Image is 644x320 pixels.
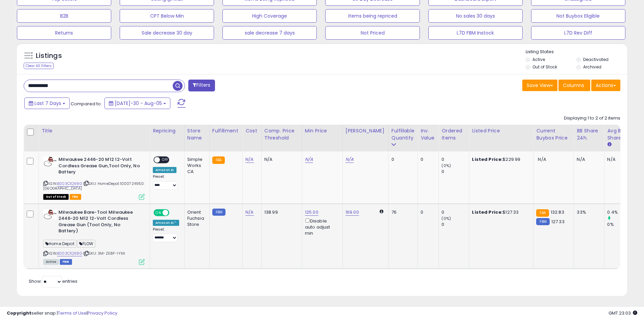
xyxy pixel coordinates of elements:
[264,127,299,142] div: Comp. Price Threshold
[607,142,611,148] small: Avg BB Share.
[212,209,225,216] small: FBM
[17,9,111,23] button: B2B
[71,101,102,107] span: Compared to:
[591,80,620,91] button: Actions
[536,209,549,217] small: FBA
[538,156,546,163] span: N/A
[245,209,254,216] a: N/A
[421,156,433,163] div: 0
[325,26,420,40] button: Not Priced
[188,80,215,91] button: Filters
[442,216,451,221] small: (0%)
[7,310,31,316] strong: Copyright
[345,156,354,163] a: N/A
[212,156,225,164] small: FBA
[472,156,528,163] div: $229.99
[607,209,635,215] div: 0.4%
[472,209,528,215] div: $127.33
[153,220,179,226] div: Amazon AI *
[577,209,599,215] div: 33%
[115,100,162,107] span: [DATE]-30 - Aug-05
[70,194,81,200] span: FBA
[168,210,179,215] span: OFF
[77,240,96,248] span: FLOW
[325,9,420,23] button: Items being repriced
[531,26,625,40] button: L7D Rev Diff
[212,127,240,134] div: Fulfillment
[24,63,54,69] div: Clear All Filters
[607,127,632,142] div: Avg BB Share
[36,51,62,61] h5: Listings
[7,310,117,317] div: seller snap | |
[153,227,179,242] div: Preset:
[120,26,214,40] button: Sale decrease 30 day
[583,64,601,70] label: Archived
[391,127,415,142] div: Fulfillable Quantity
[564,115,620,122] div: Displaying 1 to 2 of 2 items
[526,49,627,55] p: Listing States:
[43,181,145,191] span: | SKU: HomeDepot:1000724950:[GEOGRAPHIC_DATA]
[222,26,317,40] button: sale decrease 7 days
[120,9,214,23] button: CPT Below Min
[607,221,635,228] div: 0%
[391,209,412,215] div: 76
[43,156,145,199] div: ASIN:
[583,57,609,62] label: Deactivated
[29,278,77,284] span: Show: entries
[245,156,254,163] a: N/A
[531,9,625,23] button: Not Buybox Eligible
[43,156,57,167] img: 31Iv7HRTXPL._SL40_.jpg
[43,209,57,219] img: 31Iv7HRTXPL._SL40_.jpg
[264,209,297,215] div: 138.99
[57,251,82,256] a: B003C1Q98G
[428,26,523,40] button: L7D FBM Instock
[58,310,87,316] a: Terms of Use
[42,127,147,134] div: Title
[577,127,601,142] div: BB Share 24h.
[305,127,340,134] div: Min Price
[43,259,59,265] span: All listings currently available for purchase on Amazon
[558,80,590,91] button: Columns
[442,156,469,163] div: 0
[472,209,503,215] b: Listed Price:
[472,127,530,134] div: Listed Price
[472,156,503,163] b: Listed Price:
[153,167,176,173] div: Amazon AI
[57,181,82,187] a: B003C1Q98G
[34,100,61,107] span: Last 7 Days
[305,209,318,216] a: 125.00
[532,57,545,62] label: Active
[551,209,564,215] span: 132.83
[245,127,259,134] div: Cost
[536,218,549,225] small: FBM
[160,157,171,163] span: OFF
[305,156,313,163] a: N/A
[421,127,436,142] div: Inv. value
[577,156,599,163] div: N/A
[104,98,170,109] button: [DATE]-30 - Aug-05
[58,156,141,177] b: Milwaukee 2446-20 M12 12-Volt Cordless Grease Gun,Tool Only, No Battery
[305,217,337,237] div: Disable auto adjust min
[88,310,117,316] a: Privacy Policy
[391,156,412,163] div: 0
[153,174,179,190] div: Preset:
[264,156,297,163] div: N/A
[43,194,69,200] span: All listings that are currently out of stock and unavailable for purchase on Amazon
[609,310,637,316] span: 2025-08-13 23:03 GMT
[442,221,469,228] div: 0
[222,9,317,23] button: High Coverage
[607,156,629,163] div: N/A
[187,156,204,175] div: Simple Works CA
[153,127,182,134] div: Repricing
[551,218,565,225] span: 127.33
[442,127,466,142] div: Ordered Items
[428,9,523,23] button: No sales 30 days
[532,64,557,70] label: Out of Stock
[17,26,111,40] button: Returns
[345,209,359,216] a: 169.00
[536,127,571,142] div: Current Buybox Price
[345,127,386,134] div: [PERSON_NAME]
[58,209,141,236] b: Milwaukee Bare-Tool Milwaukee 2446-20 M12 12-Volt Cordless Grease Gun (Tool Only, No Battery)
[442,163,451,168] small: (0%)
[60,259,72,265] span: FBM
